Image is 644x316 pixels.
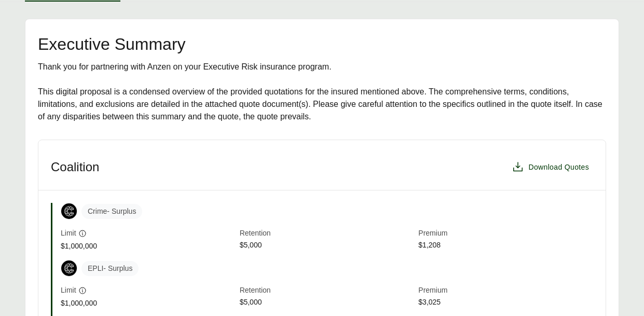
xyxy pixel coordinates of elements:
[81,261,139,276] span: EPLI - Surplus
[81,204,142,219] span: Crime - Surplus
[508,157,593,177] button: Download Quotes
[61,203,77,219] img: Coalition
[51,159,99,175] h3: Coalition
[418,228,593,240] span: Premium
[240,297,415,309] span: $5,000
[240,228,415,240] span: Retention
[418,285,593,297] span: Premium
[61,285,76,296] span: Limit
[38,36,606,52] h2: Executive Summary
[418,297,593,309] span: $3,025
[61,260,77,276] img: Coalition
[61,298,236,309] span: $1,000,000
[240,285,415,297] span: Retention
[61,241,236,252] span: $1,000,000
[418,240,593,252] span: $1,208
[61,228,76,239] span: Limit
[528,162,589,173] span: Download Quotes
[240,240,415,252] span: $5,000
[38,61,606,123] div: Thank you for partnering with Anzen on your Executive Risk insurance program. This digital propos...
